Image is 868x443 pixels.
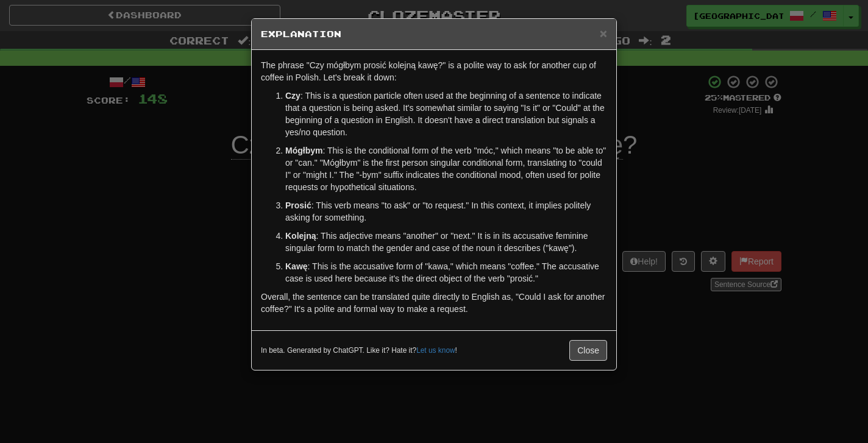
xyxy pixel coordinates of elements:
[285,146,322,155] strong: Mógłbym
[285,144,607,193] p: : This is the conditional form of the verb "móc," which means "to be able to" or "can." "Mógłbym"...
[261,346,457,356] small: In beta. Generated by ChatGPT. Like it? Hate it? !
[285,91,301,101] strong: Czy
[285,261,308,271] strong: Kawę
[285,260,607,285] p: : This is the accusative form of "kawa," which means "coffee." The accusative case is used here b...
[285,230,607,254] p: : This adjective means "another" or "next." It is in its accusative feminine singular form to mat...
[569,340,607,361] button: Close
[261,291,607,315] p: Overall, the sentence can be translated quite directly to English as, "Could I ask for another co...
[600,26,607,40] span: ×
[261,59,607,83] p: The phrase "Czy mógłbym prosić kolejną kawę?" is a polite way to ask for another cup of coffee in...
[416,346,455,355] a: Let us know
[285,231,316,241] strong: Kolejną
[285,90,607,138] p: : This is a question particle often used at the beginning of a sentence to indicate that a questi...
[285,200,311,210] strong: Prosić
[600,27,607,40] button: Close
[261,28,607,40] h5: Explanation
[285,199,607,224] p: : This verb means "to ask" or "to request." In this context, it implies politely asking for somet...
